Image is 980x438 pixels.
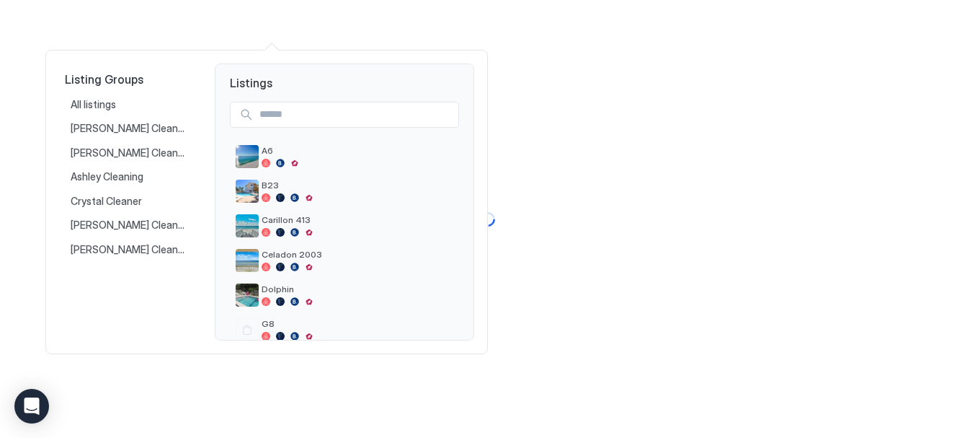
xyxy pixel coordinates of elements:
[236,145,259,168] div: listing image
[71,122,186,135] span: [PERSON_NAME] Cleaner
[65,72,192,87] span: Listing Groups
[236,249,259,272] div: listing image
[236,214,259,237] div: listing image
[71,146,186,159] span: [PERSON_NAME] Cleaner
[71,170,146,183] span: Ashley Cleaning
[14,389,49,424] div: Open Intercom Messenger
[215,64,473,90] span: Listings
[236,180,259,203] div: listing image
[71,243,186,256] span: [PERSON_NAME] Cleaning
[262,145,453,156] span: A6
[262,284,453,294] span: Dolphin
[262,318,453,329] span: G8
[71,98,118,111] span: All listings
[254,102,458,127] input: Input Field
[262,180,453,190] span: B23
[236,284,259,307] div: listing image
[262,214,453,225] span: Carillon 413
[71,195,144,208] span: Crystal Cleaner
[262,249,453,260] span: Celadon 2003
[71,219,186,232] span: [PERSON_NAME] Cleaner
